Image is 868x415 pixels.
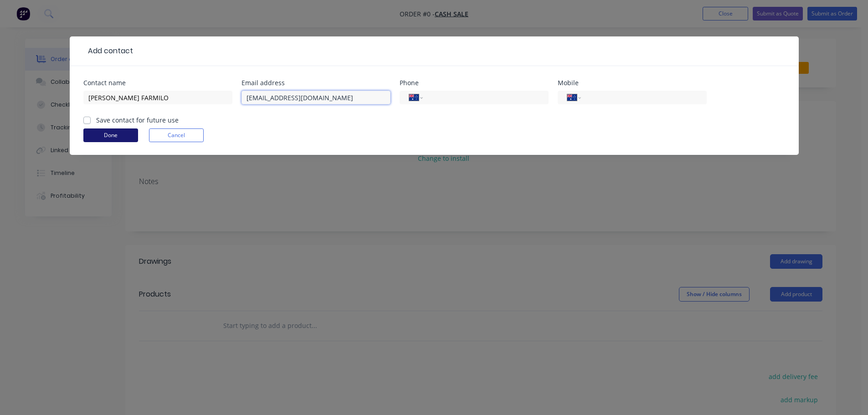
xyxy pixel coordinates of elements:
[400,80,549,86] div: Phone
[83,46,133,56] div: Add contact
[149,128,204,142] button: Cancel
[241,80,390,86] div: Email address
[83,80,232,86] div: Contact name
[83,128,138,142] button: Done
[558,80,707,86] div: Mobile
[96,115,179,125] label: Save contact for future use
